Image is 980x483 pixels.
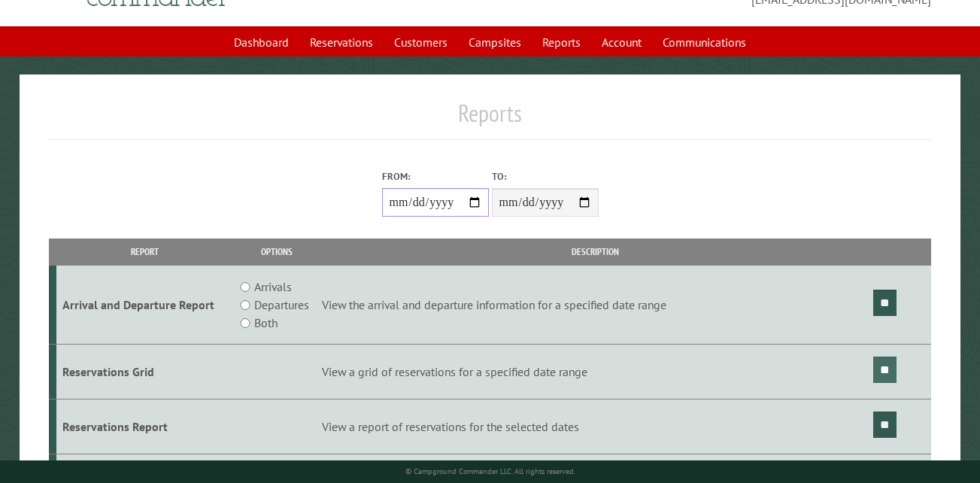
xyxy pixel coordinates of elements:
td: View the arrival and departure information for a specified date range [320,266,871,345]
small: © Campground Commander LLC. All rights reserved. [405,466,575,476]
a: Communications [654,28,755,56]
a: Campsites [460,28,530,56]
td: Reservations Report [56,399,234,454]
td: Reservations Grid [56,345,234,399]
a: Reports [533,28,590,56]
label: Departures [254,296,309,314]
label: Arrivals [254,278,292,296]
td: View a report of reservations for the selected dates [320,399,871,454]
a: Customers [385,28,457,56]
label: Both [254,314,278,332]
a: Reservations [301,28,382,56]
label: From: [382,169,489,184]
th: Options [234,238,320,265]
label: To: [492,169,599,184]
td: Arrival and Departure Report [56,266,234,345]
h1: Reports [49,99,931,140]
a: Dashboard [225,28,298,56]
a: Account [593,28,651,56]
th: Report [56,238,234,265]
td: View a grid of reservations for a specified date range [320,345,871,399]
th: Description [320,238,871,265]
